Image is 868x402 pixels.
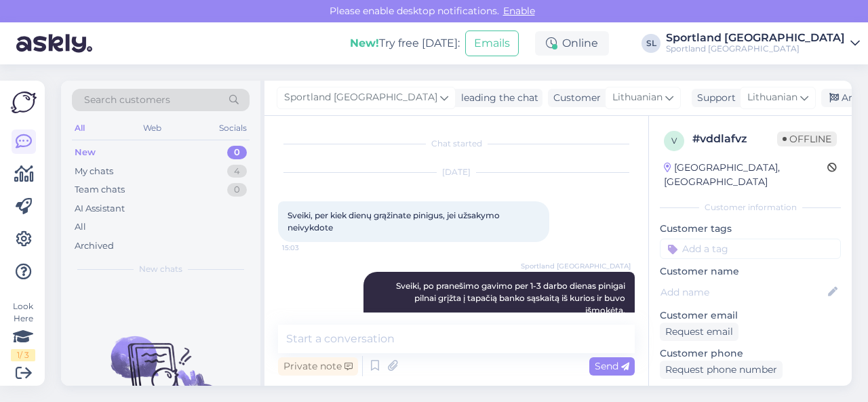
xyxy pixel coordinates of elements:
[499,5,539,17] span: Enable
[282,243,333,253] span: 15:03
[521,261,631,271] span: Sportland [GEOGRAPHIC_DATA]
[660,308,841,323] p: Customer email
[72,119,87,137] div: All
[671,136,677,146] span: v
[660,323,738,341] div: Request email
[666,43,845,54] div: Sportland [GEOGRAPHIC_DATA]
[666,33,845,43] div: Sportland [GEOGRAPHIC_DATA]
[227,146,247,159] div: 0
[747,90,797,105] span: Lithuanian
[692,91,736,105] div: Support
[660,285,825,300] input: Add name
[75,146,96,159] div: New
[660,222,841,236] p: Customer tags
[140,119,164,137] div: Web
[227,183,247,197] div: 0
[278,166,635,178] div: [DATE]
[660,264,841,279] p: Customer name
[660,346,841,361] p: Customer phone
[660,384,841,399] p: Visited pages
[11,92,37,113] img: Askly Logo
[350,35,460,52] div: Try free [DATE]:
[642,34,660,53] div: SL
[288,210,502,233] span: Sveiki, per kiek dienų grąžinate pinigus, jei užsakymo neivykdote
[612,90,663,105] span: Lithuanian
[777,132,837,146] span: Offline
[660,361,783,379] div: Request phone number
[75,183,125,197] div: Team chats
[11,300,35,361] div: Look Here
[692,131,777,147] div: # vddlafvz
[465,31,519,56] button: Emails
[664,161,827,189] div: [GEOGRAPHIC_DATA], [GEOGRAPHIC_DATA]
[75,165,113,178] div: My chats
[350,37,379,49] b: New!
[139,263,182,275] span: New chats
[535,31,609,56] div: Online
[216,119,250,137] div: Socials
[75,202,125,216] div: AI Assistant
[595,360,629,372] span: Send
[84,93,170,107] span: Search customers
[666,33,860,54] a: Sportland [GEOGRAPHIC_DATA]Sportland [GEOGRAPHIC_DATA]
[75,220,86,234] div: All
[227,165,247,178] div: 4
[548,91,601,105] div: Customer
[284,90,437,105] span: Sportland [GEOGRAPHIC_DATA]
[396,281,627,315] span: Sveiki, po pranešimo gavimo per 1-3 darbo dienas pinigai pilnai grįžta į tapačią banko sąskaitą i...
[278,138,635,150] div: Chat started
[278,357,358,376] div: Private note
[75,239,114,253] div: Archived
[456,91,538,105] div: leading the chat
[11,349,35,361] div: 1 / 3
[660,239,841,259] input: Add a tag
[660,201,841,214] div: Customer information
